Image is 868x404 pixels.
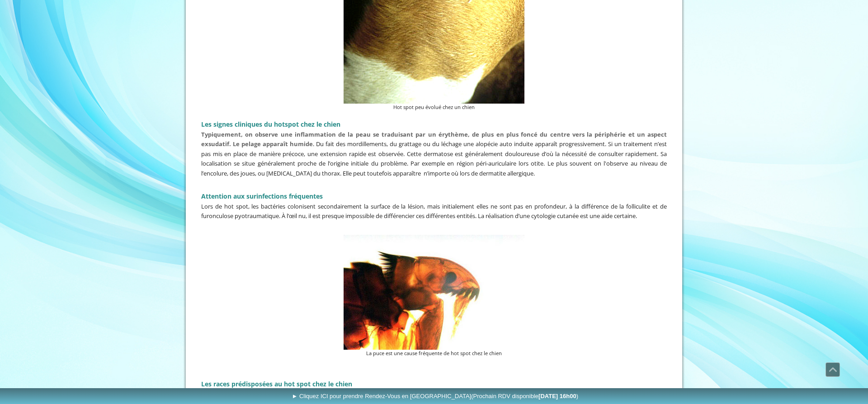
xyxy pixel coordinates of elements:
strong: Typiquement, on observe une inflammation de la peau se traduisant par un érythème, de plus en plu... [201,130,667,148]
span: (Prochain RDV disponible ) [471,393,578,399]
span: Attention aux surinfections fréquentes [201,192,323,200]
strong: Les races prédisposées au hot spot chez le chien [201,380,352,388]
b: [DATE] 16h00 [538,393,576,399]
span: Les signes cliniques du hotspot chez le chien [201,120,340,128]
span: Lors de hot spot, les bactéries colonisent secondairement la surface de la lésion, mais initialem... [201,202,667,220]
img: La puce est une cause fréquente de hot spot chez le chien [344,235,524,350]
a: Défiler vers le haut [826,362,840,377]
span: . Du fait des mordillements, du grattage ou du léchage une alopécie auto induite apparaît progres... [201,130,667,177]
span: ► Cliquez ICI pour prendre Rendez-Vous en [GEOGRAPHIC_DATA] [292,393,578,399]
figcaption: La puce est une cause fréquente de hot spot chez le chien [344,350,524,357]
figcaption: Hot spot peu évolué chez un chien [344,104,524,111]
span: Défiler vers le haut [826,363,840,376]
